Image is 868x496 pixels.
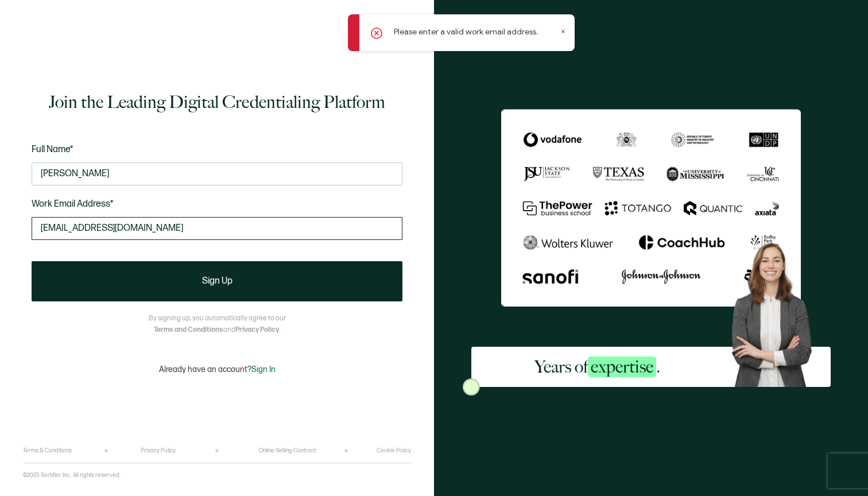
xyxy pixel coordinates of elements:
[32,217,402,240] input: Enter your work email address
[141,447,176,454] a: Privacy Policy
[534,355,660,378] h2: Years of .
[394,26,538,38] p: Please enter a valid work email address.
[49,91,385,114] h1: Join the Leading Digital Credentialing Platform
[32,199,114,210] span: Work Email Address*
[501,109,801,307] img: Sertifier Signup - Years of <span class="strong-h">expertise</span>.
[32,162,402,185] input: Jane Doe
[251,365,276,374] span: Sign In
[463,378,480,396] img: Sertifier Signup
[159,365,276,374] p: Already have an account?
[377,447,411,454] a: Cookie Policy
[202,277,232,286] span: Sign Up
[154,325,223,334] a: Terms and Conditions
[235,325,279,334] a: Privacy Policy
[23,472,121,479] p: ©2025 Sertifier Inc.. All rights reserved.
[149,313,286,336] p: By signing up, you automatically agree to our and .
[723,235,831,387] img: Sertifier Signup - Years of <span class="strong-h">expertise</span>. Hero
[259,447,316,454] a: Online Selling Contract
[32,144,73,155] span: Full Name*
[32,261,402,301] button: Sign Up
[588,356,656,377] span: expertise
[23,447,72,454] a: Terms & Conditions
